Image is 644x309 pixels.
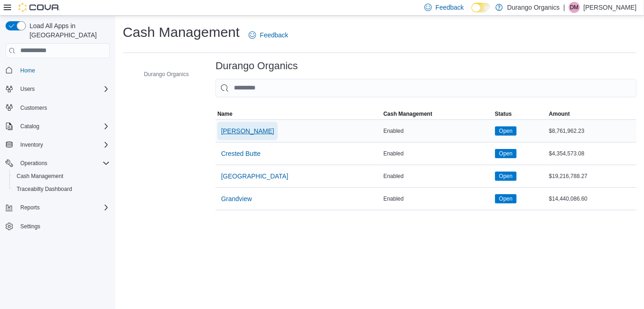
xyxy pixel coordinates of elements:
span: Operations [17,158,110,169]
span: Home [20,67,35,74]
div: Enabled [382,125,493,137]
span: Users [17,83,110,95]
div: Daniel Mendoza [569,2,580,13]
span: Name [217,110,233,118]
a: Traceabilty Dashboard [13,184,76,195]
div: $4,354,573.08 [547,148,637,159]
h3: Durango Organics [215,60,298,71]
button: Home [2,64,113,77]
span: Customers [20,104,47,112]
button: Amount [547,108,637,119]
input: This is a search bar. As you type, the results lower in the page will automatically filter. [215,79,637,97]
button: Customers [2,101,113,114]
button: Users [17,83,38,95]
span: Catalog [20,123,39,130]
nav: Complex example [6,60,110,257]
button: Catalog [17,121,43,132]
span: Load All Apps in [GEOGRAPHIC_DATA] [26,21,110,40]
button: Name [215,108,382,119]
span: [PERSON_NAME] [221,126,274,136]
h1: Cash Management [123,23,239,42]
button: Cash Management [9,170,113,183]
span: Home [17,65,110,76]
button: Reports [2,201,113,214]
button: Inventory [2,138,113,151]
div: $8,761,962.23 [547,125,637,137]
button: Status [493,108,547,119]
span: Open [495,194,517,203]
span: Open [499,195,513,203]
span: Grandview [221,194,252,203]
img: Cova [18,3,60,12]
span: Status [495,110,512,118]
span: Amount [549,110,570,118]
span: Traceabilty Dashboard [13,184,110,195]
p: [PERSON_NAME] [584,2,637,13]
a: Settings [17,221,44,232]
span: Open [495,149,517,158]
button: Crested Butte [217,144,264,163]
span: Settings [17,220,110,232]
span: Operations [20,160,48,167]
span: Open [495,172,517,181]
button: Grandview [217,190,256,208]
div: $19,216,788.27 [547,171,637,182]
span: DM [570,2,579,13]
span: Settings [20,223,40,230]
button: Users [2,83,113,95]
input: Dark Mode [471,3,491,12]
p: Durango Organics [507,2,560,13]
button: [GEOGRAPHIC_DATA] [217,167,292,185]
button: Inventory [17,139,47,150]
span: Open [499,127,513,135]
div: $14,440,086.60 [547,193,637,204]
span: Open [499,172,513,180]
a: Feedback [245,26,292,44]
button: Durango Organics [131,69,192,80]
button: Operations [17,158,51,169]
button: Operations [2,157,113,170]
span: Cash Management [17,172,63,180]
span: Cash Management [383,110,432,118]
button: Cash Management [382,108,493,119]
a: Customers [17,102,51,113]
span: [GEOGRAPHIC_DATA] [221,172,288,181]
span: Inventory [17,139,110,150]
span: Inventory [20,141,43,149]
button: Settings [2,220,113,233]
span: Reports [20,204,40,211]
button: [PERSON_NAME] [217,122,278,140]
span: Durango Organics [144,71,189,78]
span: Open [495,126,517,136]
div: Enabled [382,193,493,204]
a: Home [17,65,39,76]
span: Catalog [17,121,110,132]
span: Cash Management [13,171,110,182]
span: Feedback [435,3,464,12]
span: Feedback [260,30,288,40]
span: Traceabilty Dashboard [17,185,72,193]
p: | [563,2,565,13]
span: Reports [17,202,110,213]
span: Open [499,149,513,158]
button: Catalog [2,120,113,133]
div: Enabled [382,148,493,159]
button: Reports [17,202,43,213]
button: Traceabilty Dashboard [9,183,113,196]
span: Crested Butte [221,149,261,158]
div: Enabled [382,171,493,182]
span: Users [20,85,35,93]
span: Customers [17,102,110,113]
a: Cash Management [13,171,67,182]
